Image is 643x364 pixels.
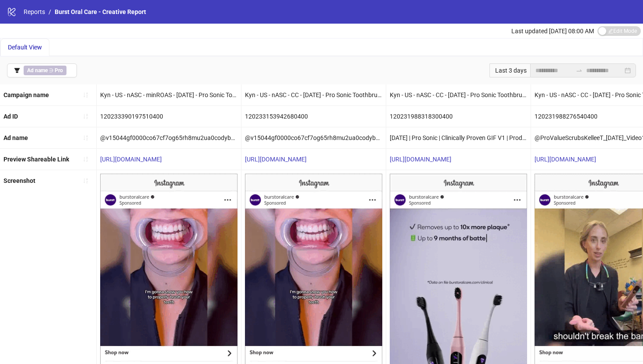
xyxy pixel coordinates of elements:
div: @v15044gf0000co67cf7og65rh8mu2ua0codybarr_[DATE]_Video1_Brand_Tstimonial_ProSonicToothBrush_Burst... [241,127,386,148]
div: Kyn - US - nASC - minROAS - [DATE] - Pro Sonic Toothbrush [97,84,241,105]
b: Ad name [3,134,28,141]
button: Ad name ∋ Pro [7,63,77,77]
div: Last 3 days [489,63,530,77]
b: Ad name [27,67,48,73]
span: Last updated [DATE] 08:00 AM [511,28,594,35]
span: sort-ascending [83,92,89,98]
div: @v15044gf0000co67cf7og65rh8mu2ua0codybarr_[DATE]_Video1_Brand_Tstimonial_ProSonicToothBrush_Burst... [97,127,241,148]
div: [DATE] | Pro Sonic | Clinically Proven GIF V1 | Product Intro | GIF | Pro Sonic | | Premium Quali... [386,127,531,148]
div: Kyn - US - nASC - CC - [DATE] - Pro Sonic Toothbrush [241,84,386,105]
div: 120233390197510400 [97,106,241,127]
a: [URL][DOMAIN_NAME] [100,156,162,163]
span: Default View [8,44,42,51]
b: Pro [55,67,63,73]
a: [URL][DOMAIN_NAME] [390,156,451,163]
b: Preview Shareable Link [3,156,69,163]
span: sort-ascending [83,156,89,162]
span: sort-ascending [83,178,89,184]
a: [URL][DOMAIN_NAME] [245,156,307,163]
b: Campaign name [3,91,49,98]
div: 120233153942680400 [241,106,386,127]
span: swap-right [576,67,583,74]
a: Reports [22,7,47,17]
a: [URL][DOMAIN_NAME] [535,156,596,163]
span: filter [14,67,20,73]
span: sort-ascending [83,135,89,141]
span: Burst Oral Care - Creative Report [55,8,146,15]
b: Ad ID [3,113,18,120]
div: Kyn - US - nASC - CC - [DATE] - Pro Sonic Toothbrush [386,84,531,105]
b: Screenshot [3,177,35,184]
span: ∋ [24,66,66,75]
div: 120231988318300400 [386,106,531,127]
span: to [576,67,583,74]
span: sort-ascending [83,113,89,119]
li: / [49,7,51,17]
